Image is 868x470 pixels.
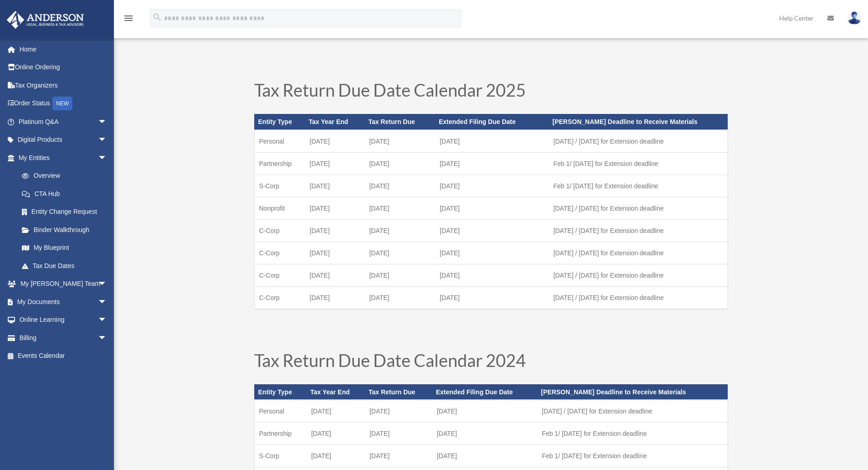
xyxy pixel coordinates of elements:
td: [DATE] [305,197,365,219]
th: Tax Year End [305,114,365,129]
td: C-Corp [254,242,305,264]
td: [DATE] [435,219,549,242]
a: Billingarrow_drop_down [6,329,121,347]
a: My [PERSON_NAME] Teamarrow_drop_down [6,275,121,293]
a: Tax Due Dates [13,257,116,275]
td: [DATE] [305,264,365,286]
td: [DATE] [432,423,538,445]
div: NEW [52,97,72,110]
td: Partnership [254,152,305,175]
td: [DATE] [305,219,365,242]
a: CTA Hub [13,185,121,203]
a: Order StatusNEW [6,94,121,113]
td: [DATE] [365,400,432,423]
td: [DATE] [432,400,538,423]
a: My Entitiesarrow_drop_down [6,149,121,167]
img: Anderson Advisors Platinum Portal [4,11,87,29]
a: My Blueprint [13,239,121,257]
span: arrow_drop_down [98,149,116,167]
a: menu [123,16,134,24]
td: [DATE] [435,264,549,286]
td: [DATE] [305,130,365,153]
span: arrow_drop_down [98,293,116,311]
td: [DATE] [435,152,549,175]
th: Entity Type [254,114,305,129]
img: User Pic [847,11,861,25]
td: Feb 1/ [DATE] for Extension deadline [549,175,728,197]
td: [DATE] [435,197,549,219]
td: [DATE] [435,130,549,153]
td: [DATE] [307,400,365,423]
a: My Documentsarrow_drop_down [6,293,121,311]
td: [DATE] [432,445,538,467]
td: [DATE] [365,242,435,264]
td: [DATE] [305,152,365,175]
td: [DATE] [365,197,435,219]
td: Feb 1/ [DATE] for Extension deadline [537,423,728,445]
td: [DATE] [435,242,549,264]
a: Digital Productsarrow_drop_down [6,131,121,149]
span: arrow_drop_down [98,275,116,294]
h1: Tax Return Due Date Calendar 2024 [254,351,728,373]
td: [DATE] [435,286,549,309]
span: arrow_drop_down [98,131,116,150]
h1: Tax Return Due Date Calendar 2025 [254,81,728,103]
td: C-Corp [254,264,305,286]
td: [DATE] [307,445,365,467]
td: Nonprofit [254,197,305,219]
a: Platinum Q&Aarrow_drop_down [6,113,121,131]
th: Tax Return Due [365,384,432,400]
td: S-Corp [254,175,305,197]
a: Binder Walkthrough [13,221,121,239]
td: [DATE] [435,175,549,197]
td: [DATE] [365,445,432,467]
td: Feb 1/ [DATE] for Extension deadline [537,445,728,467]
a: Online Learningarrow_drop_down [6,311,121,329]
td: [DATE] / [DATE] for Extension deadline [537,400,728,423]
th: Entity Type [254,384,307,400]
td: [DATE] [365,152,435,175]
th: Extended Filing Due Date [432,384,538,400]
span: arrow_drop_down [98,113,116,131]
td: C-Corp [254,219,305,242]
th: Tax Year End [307,384,365,400]
td: Feb 1/ [DATE] for Extension deadline [549,152,728,175]
td: Personal [254,130,305,153]
td: [DATE] [365,175,435,197]
td: [DATE] [307,423,365,445]
a: Tax Organizers [6,76,121,94]
td: [DATE] [305,286,365,309]
td: S-Corp [254,445,307,467]
td: [DATE] / [DATE] for Extension deadline [549,242,728,264]
th: Tax Return Due [365,114,435,129]
td: [DATE] [365,286,435,309]
a: Home [6,40,121,58]
th: [PERSON_NAME] Deadline to Receive Materials [549,114,728,129]
td: [DATE] [365,264,435,286]
td: [DATE] / [DATE] for Extension deadline [549,130,728,153]
td: C-Corp [254,286,305,309]
th: [PERSON_NAME] Deadline to Receive Materials [537,384,728,400]
a: Entity Change Request [13,203,121,221]
i: menu [123,13,134,24]
a: Overview [13,167,121,185]
th: Extended Filing Due Date [435,114,549,129]
td: [DATE] [365,423,432,445]
td: [DATE] [305,175,365,197]
span: arrow_drop_down [98,311,116,330]
td: [DATE] / [DATE] for Extension deadline [549,197,728,219]
td: [DATE] [365,130,435,153]
td: [DATE] / [DATE] for Extension deadline [549,219,728,242]
td: [DATE] [365,219,435,242]
td: Personal [254,400,307,423]
i: search [152,12,162,22]
a: Events Calendar [6,347,121,365]
td: [DATE] [305,242,365,264]
td: Partnership [254,423,307,445]
span: arrow_drop_down [98,329,116,347]
a: Online Ordering [6,58,121,77]
td: [DATE] / [DATE] for Extension deadline [549,286,728,309]
td: [DATE] / [DATE] for Extension deadline [549,264,728,286]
